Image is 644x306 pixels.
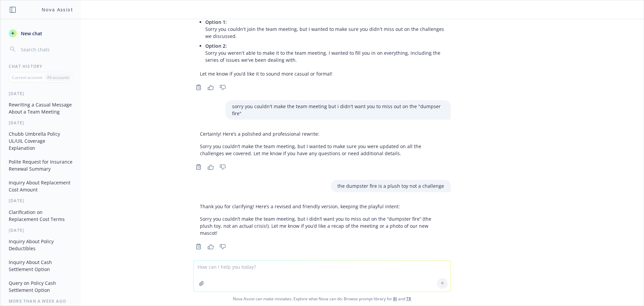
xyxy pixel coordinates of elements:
[200,143,444,157] p: Sorry you couldn’t make the team meeting, but I wanted to make sure you were updated on all the c...
[337,182,444,189] p: the dumpster fire is a plush toy not a challenge
[196,164,202,170] svg: Copy to clipboard
[6,277,75,296] button: Query on Policy Cash Settlement Option
[6,177,75,195] button: Inquiry About Replacement Cost Amount
[42,6,73,13] h1: Nova Assist
[1,227,81,233] div: [DATE]
[406,296,411,302] a: TR
[6,128,75,154] button: Chubb Umbrella Policy UL/UIL Coverage Explanation
[200,130,444,137] p: Certainly! Here’s a polished and professional rewrite:
[196,244,202,250] svg: Copy to clipboard
[6,156,75,174] button: Polite Request for Insurance Renewal Summary
[6,207,75,225] button: Clarification on Replacement Cost Terms
[205,43,227,49] span: Option 2:
[393,296,397,302] a: BI
[1,198,81,204] div: [DATE]
[6,27,75,39] button: New chat
[3,292,641,306] span: Nova Assist can make mistakes. Explore what Nova can do: Browse prompt library for and
[200,215,444,236] p: Sorry you couldn’t make the team meeting, but I didn’t want you to miss out on the “dumpster fire...
[47,75,69,80] p: All accounts
[217,83,228,92] button: Thumbs down
[205,42,444,63] p: Sorry you weren't able to make it to the team meeting. I wanted to fill you in on everything, inc...
[232,103,444,117] p: sorry you couldn't make the team meeting but i didn't want you to miss out on the "dumpser fire"
[217,162,228,172] button: Thumbs down
[205,18,444,40] p: Sorry you couldn't join the team meeting, but I wanted to make sure you didn't miss out on the ch...
[1,120,81,126] div: [DATE]
[6,99,75,117] button: Rewriting a Casual Message About a Team Meeting
[205,19,227,25] span: Option 1:
[1,91,81,96] div: [DATE]
[1,298,81,304] div: More than a week ago
[196,84,202,90] svg: Copy to clipboard
[200,70,444,77] p: Let me know if you’d like it to sound more casual or formal!
[6,236,75,254] button: Inquiry About Policy Deductibles
[200,203,444,210] p: Thank you for clarifying! Here’s a revised and friendly version, keeping the playful intent:
[6,257,75,275] button: Inquiry About Cash Settlement Option
[19,45,73,54] input: Search chats
[19,30,42,37] span: New chat
[1,63,81,69] div: Chat History
[12,75,42,80] p: Current account
[217,242,228,251] button: Thumbs down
